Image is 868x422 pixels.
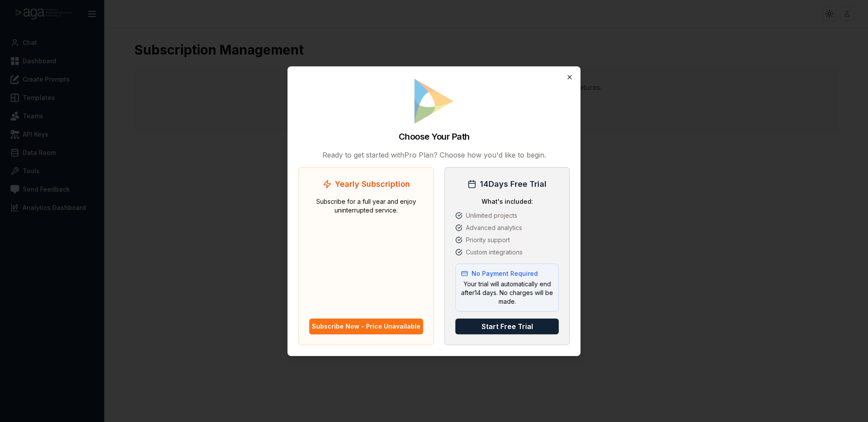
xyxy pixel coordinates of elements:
li: Custom integrations [455,248,559,257]
li: Unlimited projects [455,211,559,220]
p: What's included: [455,197,559,206]
li: Advanced analytics [455,223,559,232]
span: No Payment Required [472,269,538,278]
div: Subscribe Now - Price Unavailable [312,322,420,331]
img: No hidden prompts [412,77,456,125]
p: Ready to get started with Pro Plan ? Choose how you'd like to begin. [298,150,570,160]
button: Start Free Trial [455,319,559,334]
button: Subscribe Now - Price Unavailable [309,319,423,334]
li: Priority support [455,236,559,244]
h2: Choose Your Path [399,130,470,143]
p: Subscribe for a full year and enjoy uninterrupted service. [309,197,423,312]
span: 14 Days Free Trial [480,178,547,190]
span: Yearly Subscription [335,178,410,190]
p: Your trial will automatically end after 14 days. No charges will be made. [461,280,553,306]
